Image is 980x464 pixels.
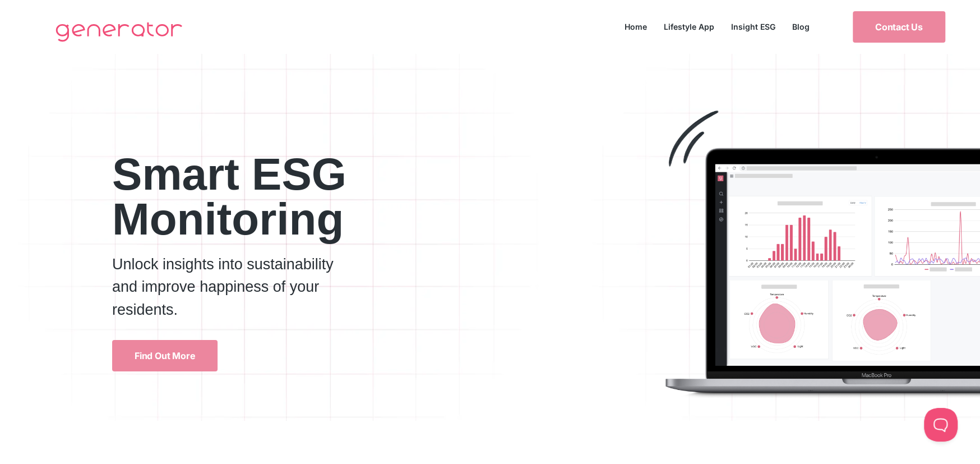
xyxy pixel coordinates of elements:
[924,408,958,442] iframe: Toggle Customer Support
[616,19,818,34] nav: Menu
[655,19,723,34] a: Lifestyle App
[616,19,655,34] a: Home
[135,351,195,360] span: Find Out More
[853,11,945,43] a: Contact Us
[112,151,392,241] h2: Smart ESG Monitoring
[112,252,336,321] p: Unlock insights into sustainability and improve happiness of your residents.
[723,19,784,34] a: Insight ESG
[112,340,218,371] a: Find Out More
[784,19,818,34] a: Blog
[875,22,923,31] span: Contact Us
